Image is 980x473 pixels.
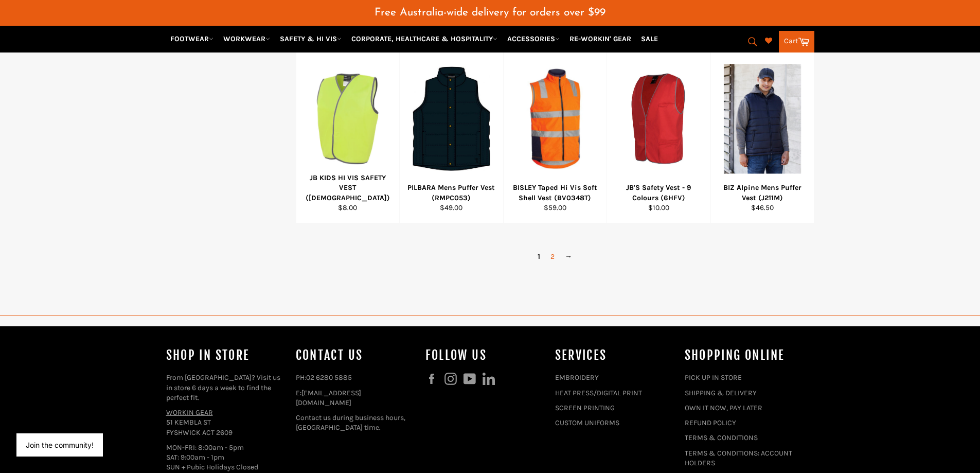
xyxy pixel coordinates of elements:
[166,408,213,417] a: WORKIN GEAR
[425,347,545,364] h4: Follow us
[166,408,286,437] p: 51 KEMBLA ST FYSHWICK ACT 2609
[406,183,497,203] div: PILBARA Mens Puffer Vest (RMPC053)
[565,30,635,48] a: RE-WORKIN' GEAR
[532,249,545,264] span: 1
[685,449,792,467] a: TERMS & CONDITIONS: ACCOUNT HOLDERS
[296,347,415,364] h4: Contact Us
[614,183,704,203] div: JB'S Safety Vest - 9 Colours (6HFV)
[545,249,560,264] a: 2
[685,373,742,382] a: PICK UP IN STORE
[166,347,286,364] h4: Shop In Store
[503,30,564,48] a: ACCESSORIES
[296,388,415,408] p: E:
[219,30,274,48] a: WORKWEAR
[302,173,393,203] div: JB KIDS HI VIS SAFETY VEST ([DEMOGRAPHIC_DATA])
[296,373,415,382] p: PH:
[555,418,619,427] a: CUSTOM UNIFORMS
[166,30,218,48] a: FOOTWEAR
[560,249,577,264] a: →
[717,183,808,203] div: BIZ Alpine Mens Puffer Vest (J211M)
[399,45,503,223] a: PILBARA Mens Puffer Vest (RMPC053)PILBARA Mens Puffer Vest (RMPC053)$49.00
[296,45,400,223] a: JB KIDS HI VIS SAFETY VEST (6HVSU)JB KIDS HI VIS SAFETY VEST ([DEMOGRAPHIC_DATA])$8.00
[166,373,286,402] p: From [GEOGRAPHIC_DATA]? Visit us in store 6 days a week to find the perfect fit.
[779,31,814,52] a: Cart
[607,45,710,223] a: JB'S Safety Vest - 9 Colours (6HFV)JB'S Safety Vest - 9 Colours (6HFV)$10.00
[685,418,736,427] a: REFUND POLICY
[26,441,94,449] button: Join the community!
[685,404,762,412] a: OWN IT NOW, PAY LATER
[685,347,804,364] h4: SHOPPING ONLINE
[685,389,757,397] a: SHIPPING & DELIVERY
[503,45,607,223] a: BISLEY Taped Hi Vis Soft Shell Vest (BV0348T)BISLEY Taped Hi Vis Soft Shell Vest (BV0348T)$59.00
[685,433,758,442] a: TERMS & CONDITIONS
[296,413,415,433] p: Contact us during business hours, [GEOGRAPHIC_DATA] time.
[555,373,599,382] a: EMBROIDERY
[555,347,674,364] h4: services
[710,45,814,223] a: BIZ Alpine Mens Puffer Vest (J211M)BIZ Alpine Mens Puffer Vest (J211M)$46.50
[637,30,662,48] a: SALE
[306,373,352,382] a: 02 6280 5885
[347,30,502,48] a: CORPORATE, HEALTHCARE & HOSPITALITY
[555,404,615,412] a: SCREEN PRINTING
[375,7,605,18] span: Free Australia-wide delivery for orders over $99
[510,183,600,203] div: BISLEY Taped Hi Vis Soft Shell Vest (BV0348T)
[296,389,361,407] a: [EMAIL_ADDRESS][DOMAIN_NAME]
[276,30,346,48] a: SAFETY & HI VIS
[555,389,642,397] a: HEAT PRESS/DIGITAL PRINT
